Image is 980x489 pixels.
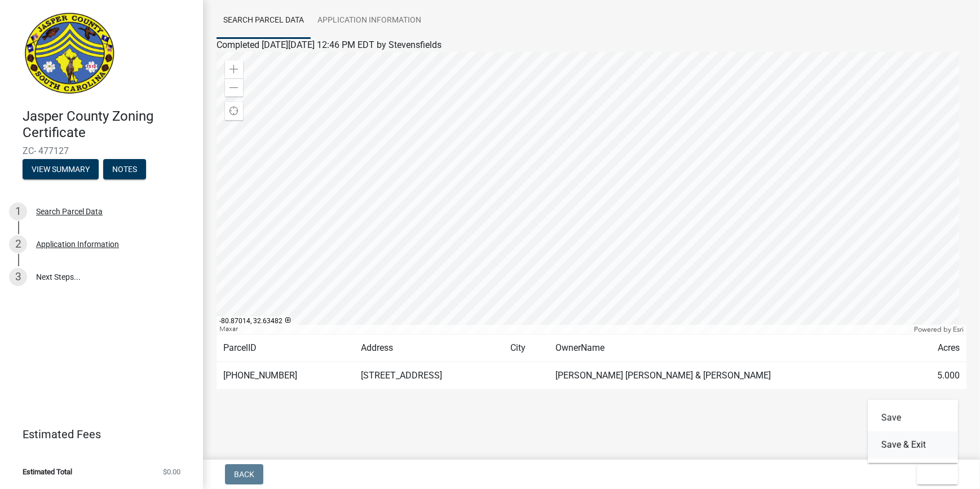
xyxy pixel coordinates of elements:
[36,208,103,215] div: Search Parcel Data
[910,334,966,362] td: Acres
[354,362,504,390] td: [STREET_ADDRESS]
[911,325,966,334] div: Powered by
[868,400,958,463] div: Exit
[225,78,243,96] div: Zoom out
[217,334,354,362] td: ParcelID
[23,108,194,141] h4: Jasper County Zoning Certificate
[953,325,964,333] a: Esri
[103,159,146,179] button: Notes
[217,39,442,50] span: Completed [DATE][DATE] 12:46 PM EDT by Stevensfields
[23,165,99,174] wm-modal-confirm: Summary
[9,423,185,446] a: Estimated Fees
[868,404,958,431] button: Save
[549,362,910,390] td: [PERSON_NAME] [PERSON_NAME] & [PERSON_NAME]
[926,470,942,479] span: Exit
[868,431,958,459] button: Save & Exit
[311,3,428,39] a: Application Information
[163,468,180,475] span: $0.00
[103,165,146,174] wm-modal-confirm: Notes
[23,146,180,156] span: ZC- 477127
[9,268,27,286] div: 3
[225,464,263,484] button: Back
[9,235,27,253] div: 2
[217,325,911,334] div: Maxar
[504,334,549,362] td: City
[917,464,958,484] button: Exit
[225,102,243,120] div: Find my location
[354,334,504,362] td: Address
[23,159,99,179] button: View Summary
[234,470,254,479] span: Back
[217,362,354,390] td: [PHONE_NUMBER]
[217,3,311,39] a: Search Parcel Data
[549,334,910,362] td: OwnerName
[23,468,72,475] span: Estimated Total
[23,12,117,96] img: Jasper County, South Carolina
[910,362,966,390] td: 5.000
[36,240,119,248] div: Application Information
[9,202,27,221] div: 1
[225,60,243,78] div: Zoom in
